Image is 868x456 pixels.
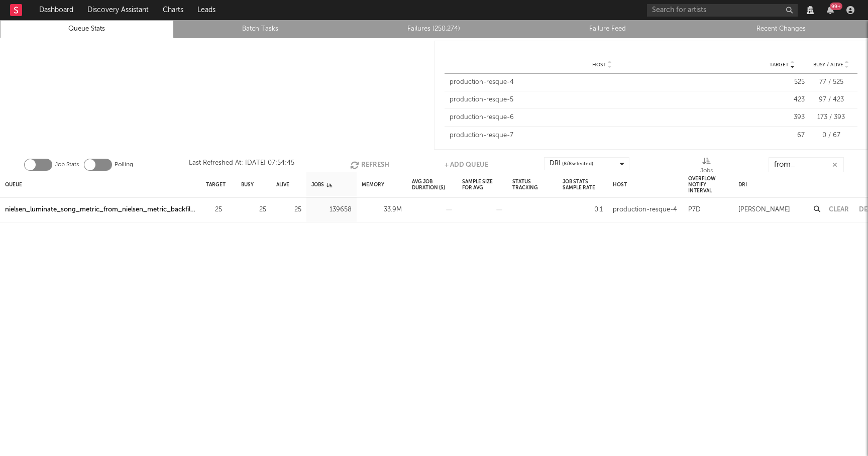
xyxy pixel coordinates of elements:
[759,77,805,87] div: 525
[562,158,593,170] span: ( 8 / 8 selected)
[700,23,862,35] a: Recent Changes
[738,204,790,216] div: [PERSON_NAME]
[350,157,389,172] button: Refresh
[810,131,852,141] div: 0 / 67
[206,204,222,216] div: 25
[592,62,606,68] span: Host
[206,174,226,195] div: Target
[362,174,384,195] div: Memory
[189,157,294,172] div: Last Refreshed At: [DATE] 07:54:45
[563,204,603,216] div: 0.1
[647,4,798,17] input: Search for artists
[810,77,852,87] div: 77 / 525
[769,157,844,172] input: Search...
[353,23,515,35] a: Failures (250,274)
[450,95,754,105] div: production-resque-5
[759,112,805,123] div: 393
[613,204,677,216] div: production-resque-4
[759,95,805,105] div: 423
[462,174,502,195] div: Sample Size For Avg
[241,204,266,216] div: 25
[6,23,168,35] a: Queue Stats
[412,174,452,195] div: Avg Job Duration (s)
[115,159,133,171] label: Polling
[450,112,754,123] div: production-resque-6
[526,23,689,35] a: Failure Feed
[450,77,754,87] div: production-resque-4
[813,62,843,68] span: Busy / Alive
[810,112,852,123] div: 173 / 393
[5,204,196,216] a: nielsen_luminate_song_metric_from_nielsen_metric_backfiller
[55,159,79,171] label: Job Stats
[810,95,852,105] div: 97 / 423
[512,174,553,195] div: Status Tracking
[362,204,402,216] div: 33.9M
[563,174,603,195] div: Job Stats Sample Rate
[276,204,301,216] div: 25
[179,23,342,35] a: Batch Tasks
[738,174,747,195] div: DRI
[770,62,789,68] span: Target
[450,131,754,141] div: production-resque-7
[830,3,842,10] div: 99 +
[5,174,22,195] div: Queue
[241,174,254,195] div: Busy
[700,157,713,176] div: Jobs
[311,174,332,195] div: Jobs
[759,131,805,141] div: 67
[688,204,701,216] div: P7D
[445,157,488,172] button: + Add Queue
[827,6,834,14] button: 99+
[829,206,849,213] button: Clear
[550,158,593,170] div: DRI
[276,174,289,195] div: Alive
[311,204,352,216] div: 139658
[700,165,713,177] div: Jobs
[613,174,627,195] div: Host
[688,174,728,195] div: Overflow Notify Interval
